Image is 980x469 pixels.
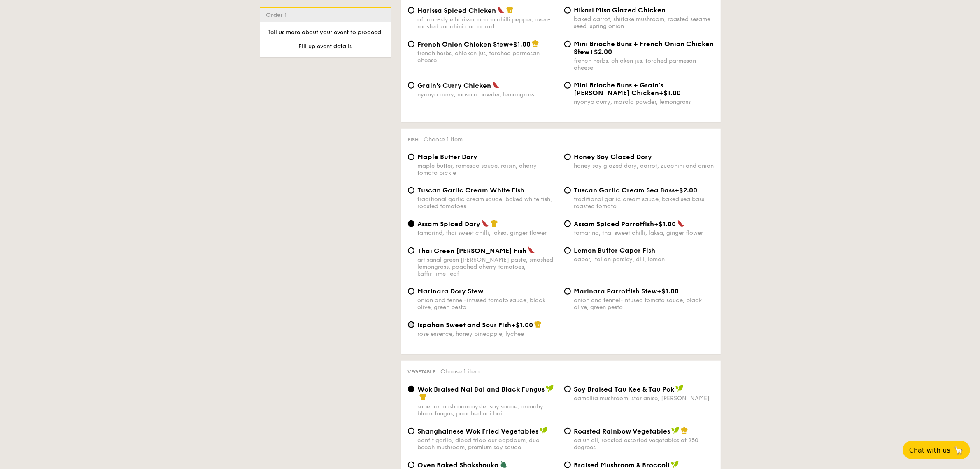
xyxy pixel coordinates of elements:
[564,187,571,194] input: Tuscan Garlic Cream Sea Bass+$2.00traditional garlic cream sauce, baked sea bass, roasted tomato
[546,385,554,392] img: icon-vegan.f8ff3823.svg
[574,461,670,469] span: Braised Mushroom & Broccoli
[564,41,571,47] input: Mini Brioche Buns + French Onion Chicken Stew+$2.00french herbs, chicken jus, torched parmesan ch...
[418,40,509,48] span: French Onion Chicken Stew
[574,81,663,97] span: Mini Brioche Buns + Grain's [PERSON_NAME] Chicken
[574,437,714,451] div: cajun oil, roasted assorted vegetables at 250 degrees
[408,288,414,295] input: Marinara Dory Stewonion and fennel-infused tomato sauce, black olive, green pesto
[564,220,571,227] input: Assam Spiced Parrotfish+$1.00tamarind, thai sweet chilli, laksa, ginger flower
[418,82,491,89] span: Grain's Curry Chicken
[564,386,571,392] input: ⁠Soy Braised Tau Kee & Tau Pokcamellia mushroom, star anise, [PERSON_NAME]
[574,287,657,295] span: Marinara Parrotfish Stew
[266,28,385,37] p: Tell us more about your event to proceed.
[564,247,571,254] input: Lemon Butter Caper Fishcaper, italian parsley, dill, lemon
[408,247,414,254] input: Thai Green [PERSON_NAME] Fishartisanal green [PERSON_NAME] paste, smashed lemongrass, poached che...
[408,386,414,392] input: Wok Braised Nai Bai and Black Fungussuperior mushroom oyster soy sauce, crunchy black fungus, poa...
[500,461,507,468] img: icon-vegetarian.fe4039eb.svg
[408,428,414,434] input: Shanghainese Wok Fried Vegetablesconfit garlic, diced tricolour capsicum, duo beech mushroom, pre...
[418,162,558,176] div: maple butter, romesco sauce, raisin, cherry tomato pickle
[482,220,489,227] img: icon-spicy.37a8142b.svg
[418,16,558,30] div: african-style harissa, ancho chilli pepper, oven-roasted zucchini and carrot
[418,385,545,393] span: Wok Braised Nai Bai and Black Fungus
[677,220,684,227] img: icon-spicy.37a8142b.svg
[418,403,558,417] div: superior mushroom oyster soy sauce, crunchy black fungus, poached nai bai
[909,446,950,454] span: Chat with us
[675,186,698,194] span: +$2.00
[659,89,681,97] span: +$1.00
[675,385,684,392] img: icon-vegan.f8ff3823.svg
[574,57,714,71] div: french herbs, chicken jus, torched parmesan cheese
[491,220,498,227] img: icon-chef-hat.a58ddaea.svg
[574,256,714,263] div: caper, italian parsley, dill, lemon
[418,196,558,210] div: traditional garlic cream sauce, baked white fish, roasted tomatoes
[574,16,714,30] div: baked carrot, shiitake mushroom, roasted sesame seed, spring onion
[509,40,531,48] span: +$1.00
[408,187,414,194] input: Tuscan Garlic Cream White Fishtraditional garlic cream sauce, baked white fish, roasted tomatoes
[590,48,612,56] span: +$2.00
[418,287,484,295] span: Marinara Dory Stew
[408,220,414,227] input: Assam Spiced Dorytamarind, thai sweet chilli, laksa, ginger flower
[418,247,527,255] span: Thai Green [PERSON_NAME] Fish
[418,153,478,161] span: Maple Butter Dory
[299,43,352,50] span: Fill up event details
[574,153,652,161] span: Honey Soy Glazed Dory
[574,297,714,311] div: onion and fennel-infused tomato sauce, black olive, green pesto
[528,246,535,254] img: icon-spicy.37a8142b.svg
[564,7,571,14] input: Hikari Miso Glazed Chickenbaked carrot, shiitake mushroom, roasted sesame seed, spring onion
[408,82,414,89] input: Grain's Curry Chickennyonya curry, masala powder, lemongrass
[418,230,558,237] div: tamarind, thai sweet chilli, laksa, ginger flower
[574,220,654,228] span: Assam Spiced Parrotfish
[671,461,679,468] img: icon-vegan.f8ff3823.svg
[532,40,539,47] img: icon-chef-hat.a58ddaea.svg
[418,50,558,64] div: french herbs, chicken jus, torched parmesan cheese
[418,220,481,228] span: Assam Spiced Dory
[512,321,533,329] span: +$1.00
[574,196,714,210] div: traditional garlic cream sauce, baked sea bass, roasted tomato
[574,6,666,14] span: Hikari Miso Glazed Chicken
[564,82,571,89] input: Mini Brioche Buns + Grain's [PERSON_NAME] Chicken+$1.00nyonya curry, masala powder, lemongrass
[441,368,480,375] span: Choose 1 item
[574,427,670,435] span: Roasted Rainbow Vegetables
[657,287,679,295] span: +$1.00
[671,427,680,434] img: icon-vegan.f8ff3823.svg
[574,230,714,237] div: tamarind, thai sweet chilli, laksa, ginger flower
[408,41,414,47] input: French Onion Chicken Stew+$1.00french herbs, chicken jus, torched parmesan cheese
[418,7,496,14] span: Harissa Spiced Chicken
[681,427,688,434] img: icon-chef-hat.a58ddaea.svg
[418,256,558,277] div: artisanal green [PERSON_NAME] paste, smashed lemongrass, poached cherry tomatoes, kaffir lime leaf
[954,446,964,455] span: 🦙
[497,6,505,14] img: icon-spicy.37a8142b.svg
[534,321,542,328] img: icon-chef-hat.a58ddaea.svg
[418,321,512,329] span: Ispahan Sweet and Sour Fish
[408,137,419,143] span: Fish
[408,321,414,328] input: Ispahan Sweet and Sour Fish+$1.00rose essence, honey pineapple, lychee
[408,154,414,160] input: Maple Butter Dorymaple butter, romesco sauce, raisin, cherry tomato pickle
[408,369,436,375] span: Vegetable
[408,462,414,468] input: Oven Baked Shakshoukasauteed garlic spinach, romesco sauce, eggs, parmesan cheese shreds
[574,162,714,169] div: honey soy glazed dory, carrot, zucchini and onion
[564,462,571,468] input: Braised Mushroom & Broccolisuperior soy sauce, garlic, tricolour capsicum
[408,7,414,14] input: Harissa Spiced Chickenafrican-style harissa, ancho chilli pepper, oven-roasted zucchini and carrot
[492,81,500,89] img: icon-spicy.37a8142b.svg
[654,220,676,228] span: +$1.00
[574,98,714,106] div: nyonya curry, masala powder, lemongrass
[540,427,548,434] img: icon-vegan.f8ff3823.svg
[574,40,714,56] span: Mini Brioche Buns + French Onion Chicken Stew
[564,288,571,295] input: Marinara Parrotfish Stew+$1.00onion and fennel-infused tomato sauce, black olive, green pesto
[418,461,499,469] span: Oven Baked Shakshouka
[418,427,539,435] span: Shanghainese Wok Fried Vegetables
[418,297,558,311] div: onion and fennel-infused tomato sauce, black olive, green pesto
[564,428,571,434] input: Roasted Rainbow Vegetablescajun oil, roasted assorted vegetables at 250 degrees
[418,186,525,194] span: Tuscan Garlic Cream White Fish
[574,385,675,393] span: ⁠Soy Braised Tau Kee & Tau Pok
[266,12,291,19] span: Order 1
[574,246,656,254] span: Lemon Butter Caper Fish
[574,186,675,194] span: Tuscan Garlic Cream Sea Bass
[506,6,514,14] img: icon-chef-hat.a58ddaea.svg
[419,393,427,401] img: icon-chef-hat.a58ddaea.svg
[903,441,970,459] button: Chat with us🦙
[418,331,558,338] div: rose essence, honey pineapple, lychee
[418,437,558,451] div: confit garlic, diced tricolour capsicum, duo beech mushroom, premium soy sauce
[418,91,558,98] div: nyonya curry, masala powder, lemongrass
[564,154,571,160] input: Honey Soy Glazed Doryhoney soy glazed dory, carrot, zucchini and onion
[574,395,714,402] div: camellia mushroom, star anise, [PERSON_NAME]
